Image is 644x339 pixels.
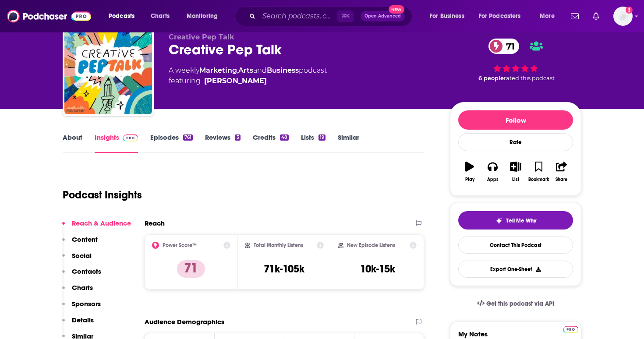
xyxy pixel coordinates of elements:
p: Content [72,235,98,244]
a: Show notifications dropdown [567,9,582,24]
a: Charts [145,9,175,23]
a: Andy J. Miller [204,76,267,86]
span: Charts [151,10,170,22]
a: Show notifications dropdown [589,9,603,24]
div: A weekly podcast [169,65,327,86]
a: Arts [238,66,253,74]
a: InsightsPodchaser Pro [95,133,138,153]
span: New [389,5,404,14]
h2: Audience Demographics [145,318,224,326]
h2: New Episode Listens [347,242,395,248]
button: Contacts [62,267,101,283]
h1: Podcast Insights [63,188,142,201]
p: Reach & Audience [72,219,131,227]
span: featuring [169,76,327,86]
input: Search podcasts, credits, & more... [259,9,337,23]
p: Social [72,251,92,260]
a: About [63,133,82,153]
h2: Total Monthly Listens [254,242,303,248]
span: Logged in as redsetterpr [613,7,633,26]
button: open menu [180,9,229,23]
button: Follow [458,110,573,130]
h2: Reach [145,219,165,227]
div: 3 [235,134,240,141]
button: open menu [103,9,146,23]
button: Bookmark [527,156,550,187]
span: Tell Me Why [506,217,536,224]
p: Contacts [72,267,101,275]
button: Open AdvancedNew [361,11,405,21]
button: Details [62,316,94,332]
p: Charts [72,283,93,292]
svg: Add a profile image [626,7,633,14]
div: 48 [280,134,289,141]
a: Marketing [199,66,237,74]
span: and [253,66,267,74]
button: open menu [473,9,534,23]
div: 19 [318,134,326,141]
span: Monitoring [187,10,218,22]
button: tell me why sparkleTell Me Why [458,211,573,230]
div: Share [556,177,567,182]
button: Content [62,235,98,251]
div: Rate [458,133,573,151]
a: Episodes761 [150,133,193,153]
img: tell me why sparkle [495,217,502,224]
a: Get this podcast via API [470,293,561,314]
button: Social [62,251,92,268]
p: Details [72,316,94,324]
span: 71 [497,39,519,54]
span: More [540,10,555,22]
img: Podchaser Pro [563,326,578,333]
span: Get this podcast via API [486,300,554,307]
span: ⌘ K [337,11,354,22]
a: Credits48 [253,133,289,153]
a: Business [267,66,299,74]
button: Share [550,156,573,187]
div: Play [465,177,474,182]
div: 71 6 peoplerated this podcast [450,33,581,87]
h3: 10k-15k [360,262,395,275]
a: Reviews3 [205,133,240,153]
span: 6 people [478,75,504,81]
img: Creative Pep Talk [64,27,152,114]
span: Open Advanced [364,14,401,18]
span: For Podcasters [479,10,521,22]
span: Podcasts [109,10,134,22]
button: Show profile menu [613,7,633,26]
button: Play [458,156,481,187]
button: Charts [62,283,93,300]
div: Search podcasts, credits, & more... [243,6,421,26]
h3: 71k-105k [264,262,304,275]
a: 71 [488,39,519,54]
img: User Profile [613,7,633,26]
img: Podchaser Pro [123,134,138,141]
button: Reach & Audience [62,219,131,235]
div: 761 [183,134,193,141]
p: Sponsors [72,300,101,308]
a: Pro website [563,325,578,333]
span: For Business [430,10,464,22]
span: rated this podcast [504,75,555,81]
a: Lists19 [301,133,326,153]
span: Creative Pep Talk [169,33,234,41]
button: Apps [481,156,504,187]
h2: Power Score™ [163,242,197,248]
span: , [237,66,238,74]
button: Sponsors [62,300,101,316]
a: Similar [338,133,359,153]
div: List [512,177,519,182]
button: Export One-Sheet [458,261,573,278]
button: open menu [424,9,475,23]
div: Apps [487,177,499,182]
button: open menu [534,9,566,23]
div: Bookmark [528,177,549,182]
a: Contact This Podcast [458,237,573,254]
img: Podchaser - Follow, Share and Rate Podcasts [7,8,91,25]
button: List [504,156,527,187]
p: 71 [177,260,205,278]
